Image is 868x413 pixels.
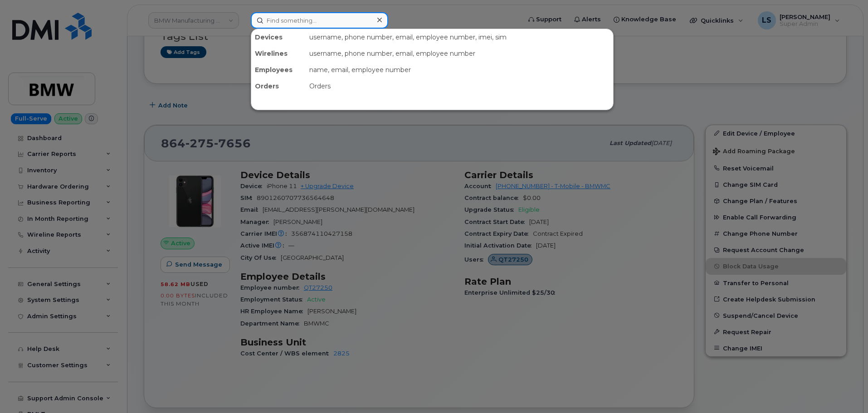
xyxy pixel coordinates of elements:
div: username, phone number, email, employee number [306,45,613,62]
div: username, phone number, email, employee number, imei, sim [306,29,613,45]
div: name, email, employee number [306,62,613,78]
div: Orders [306,78,613,94]
div: Wirelines [251,45,306,62]
div: Orders [251,78,306,94]
input: Find something... [251,12,388,29]
iframe: Messenger Launcher [829,374,861,406]
div: Devices [251,29,306,45]
div: Employees [251,62,306,78]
